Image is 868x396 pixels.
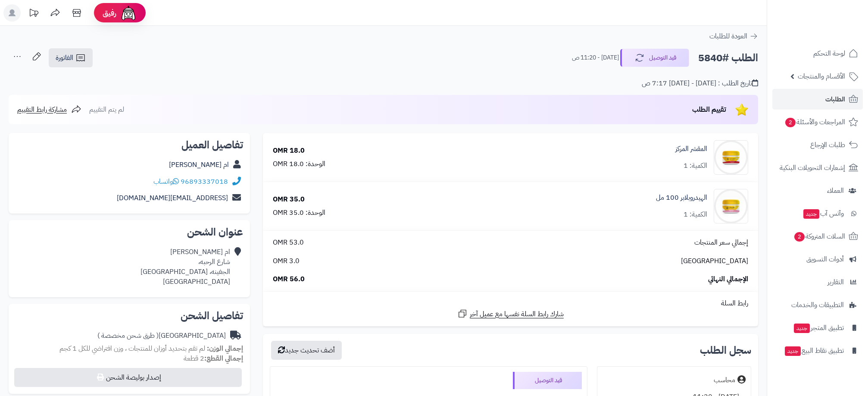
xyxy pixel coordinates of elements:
[798,70,845,82] span: الأقسام والمنتجات
[103,8,116,18] span: رفيق
[59,343,205,354] span: لم تقم بتحديد أوزان للمنتجات ، وزن افتراضي للكل 1 كجم
[89,104,124,115] span: لم يتم التقييم
[772,135,863,155] a: طلبات الإرجاع
[153,176,179,187] a: واتساب
[141,247,230,286] div: ام [PERSON_NAME] شارع الرحبه، الجفينه، [GEOGRAPHIC_DATA] [GEOGRAPHIC_DATA]
[827,185,844,197] span: العملاء
[794,232,805,242] span: 2
[204,353,243,364] strong: إجمالي القطع:
[117,193,228,203] a: [EMAIL_ADDRESS][DOMAIN_NAME]
[791,299,844,311] span: التطبيقات والخدمات
[803,209,819,219] span: جديد
[772,340,863,361] a: تطبيق نقاط البيعجديد
[827,276,844,288] span: التقارير
[273,238,304,248] span: 53.0 OMR
[784,116,845,128] span: المراجعات والأسئلة
[513,372,582,389] div: قيد التوصيل
[681,256,748,266] span: [GEOGRAPHIC_DATA]
[49,48,93,67] a: الفاتورة
[772,249,863,270] a: أدوات التسويق
[97,331,226,341] div: [GEOGRAPHIC_DATA]
[273,274,305,284] span: 56.0 OMR
[780,162,845,174] span: إشعارات التحويلات البنكية
[16,227,243,237] h2: عنوان الشحن
[793,322,844,334] span: تطبيق المتجر
[266,299,755,308] div: رابط السلة
[772,89,863,110] a: الطلبات
[806,253,844,265] span: أدوات التسويق
[620,49,689,67] button: قيد التوصيل
[181,176,228,187] a: 96893337018
[802,207,844,220] span: وآتس آب
[56,53,73,63] span: الفاتورة
[273,146,305,156] div: 18.0 OMR
[470,309,564,319] span: شارك رابط السلة نفسها مع عميل آخر
[572,53,619,62] small: [DATE] - 11:20 ص
[708,274,748,284] span: الإجمالي النهائي
[785,346,801,356] span: جديد
[120,4,137,22] img: ai-face.png
[772,272,863,292] a: التقارير
[772,43,863,64] a: لوحة التحكم
[16,140,243,150] h2: تفاصيل العميل
[709,31,747,41] span: العودة للطلبات
[784,345,844,357] span: تطبيق نقاط البيع
[273,256,300,266] span: 3.0 OMR
[772,180,863,201] a: العملاء
[772,112,863,132] a: المراجعات والأسئلة2
[714,375,735,385] div: محاسب
[825,93,845,105] span: الطلبات
[684,161,707,171] div: الكمية: 1
[714,140,748,175] img: 1739575568-cm5h90uvo0xar01klg5zoc1bm__D8_A7_D9_84_D9_85_D9_82_D8_B4_D8_B1__D8_A7_D9_84_D9_85_D8_B...
[23,4,44,24] a: تحديثات المنصة
[785,118,796,127] span: 2
[772,226,863,247] a: السلات المتروكة2
[772,295,863,315] a: التطبيقات والخدمات
[794,324,810,333] span: جديد
[714,189,748,223] img: 1739576658-cm5o7h3k200cz01n3d88igawy_HYDROBALAPER_w-90x90.jpg
[772,157,863,178] a: إشعارات التحويلات البنكية
[169,160,229,170] a: ام [PERSON_NAME]
[457,308,564,319] a: شارك رابط السلة نفسها مع عميل آخر
[273,159,325,169] div: الوحدة: 18.0 OMR
[675,144,707,154] a: المقشر المركز
[810,139,845,151] span: طلبات الإرجاع
[273,208,325,218] div: الوحدة: 35.0 OMR
[16,311,243,321] h2: تفاصيل الشحن
[709,31,758,41] a: العودة للطلبات
[656,193,707,203] a: الهيدروبلابر 100 مل
[684,210,707,220] div: الكمية: 1
[813,47,845,60] span: لوحة التحكم
[97,330,159,341] span: ( طرق شحن مخصصة )
[698,49,758,67] h2: الطلب #5840
[17,104,81,115] a: مشاركة رابط التقييم
[793,230,845,242] span: السلات المتروكة
[642,79,758,88] div: تاريخ الطلب : [DATE] - [DATE] 7:17 ص
[694,238,748,248] span: إجمالي سعر المنتجات
[207,343,243,354] strong: إجمالي الوزن:
[700,345,751,355] h3: سجل الطلب
[271,341,342,360] button: أضف تحديث جديد
[17,104,67,115] span: مشاركة رابط التقييم
[14,368,242,387] button: إصدار بوليصة الشحن
[184,353,243,364] small: 2 قطعة
[772,317,863,338] a: تطبيق المتجرجديد
[772,203,863,224] a: وآتس آبجديد
[273,195,305,204] div: 35.0 OMR
[692,104,726,115] span: تقييم الطلب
